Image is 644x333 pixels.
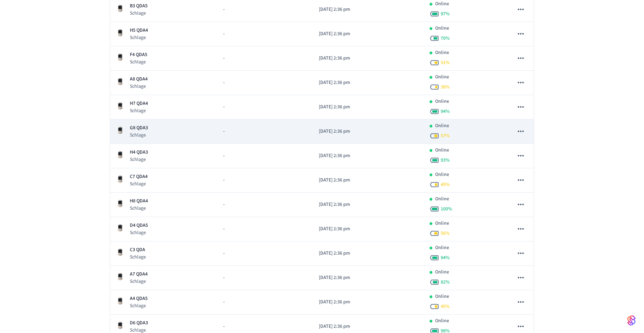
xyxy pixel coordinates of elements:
[130,205,148,212] p: Schlage
[435,220,449,227] p: Online
[435,244,449,251] p: Online
[319,6,418,13] p: [DATE] 2:36 pm
[223,201,225,208] span: -
[130,59,147,65] p: Schlage
[319,177,418,184] p: [DATE] 2:36 pm
[435,269,449,276] p: Online
[435,293,449,300] p: Online
[130,229,148,236] p: Schlage
[130,149,148,156] p: H4 QDA3
[441,181,450,188] span: 45 %
[116,297,124,305] img: Schlage Sense Smart Deadbolt with Camelot Trim, Front
[441,108,450,115] span: 94 %
[116,248,124,256] img: Schlage Sense Smart Deadbolt with Camelot Trim, Front
[223,103,225,111] span: -
[130,180,148,187] p: Schlage
[116,4,124,13] img: Schlage Sense Smart Deadbolt with Camelot Trim, Front
[116,126,124,134] img: Schlage Sense Smart Deadbolt with Camelot Trim, Front
[435,98,449,105] p: Online
[319,103,418,111] p: [DATE] 2:36 pm
[130,246,146,254] p: C3 QDA
[130,10,148,17] p: Schlage
[130,132,148,139] p: Schlage
[435,0,449,8] p: Online
[223,177,225,184] span: -
[441,35,450,42] span: 70 %
[319,55,418,62] p: [DATE] 2:36 pm
[116,175,124,183] img: Schlage Sense Smart Deadbolt with Camelot Trim, Front
[223,299,225,306] span: -
[319,201,418,208] p: [DATE] 2:36 pm
[130,173,148,180] p: C7 QDA4
[319,250,418,257] p: [DATE] 2:36 pm
[130,271,148,278] p: A7 QDA4
[130,51,147,59] p: F4 QDA5
[130,27,148,34] p: H5 QDA4
[130,2,148,10] p: B3 QDA5
[116,53,124,61] img: Schlage Sense Smart Deadbolt with Camelot Trim, Front
[223,274,225,281] span: -
[435,122,449,130] p: Online
[441,230,450,237] span: 56 %
[435,147,449,154] p: Online
[435,73,449,81] p: Online
[319,152,418,160] p: [DATE] 2:36 pm
[319,299,418,306] p: [DATE] 2:36 pm
[223,128,225,135] span: -
[441,59,450,66] span: 51 %
[223,152,225,160] span: -
[435,49,449,56] p: Online
[441,303,450,310] span: 45 %
[223,225,225,233] span: -
[223,6,225,13] span: -
[319,128,418,135] p: [DATE] 2:36 pm
[116,150,124,159] img: Schlage Sense Smart Deadbolt with Camelot Trim, Front
[223,55,225,62] span: -
[116,321,124,330] img: Schlage Sense Smart Deadbolt with Camelot Trim, Front
[319,225,418,233] p: [DATE] 2:36 pm
[435,317,449,325] p: Online
[130,295,148,302] p: A4 QDA5
[130,222,148,229] p: D4 QDA5
[319,323,418,330] p: [DATE] 2:36 pm
[627,315,636,326] img: SeamLogoGradient.69752ec5.svg
[130,156,148,163] p: Schlage
[130,76,148,83] p: A8 QDA4
[319,274,418,281] p: [DATE] 2:36 pm
[441,206,452,212] span: 100 %
[130,34,148,41] p: Schlage
[130,278,148,285] p: Schlage
[223,79,225,86] span: -
[130,319,148,327] p: D6 QDA3
[223,30,225,38] span: -
[116,77,124,86] img: Schlage Sense Smart Deadbolt with Camelot Trim, Front
[435,25,449,32] p: Online
[130,107,148,114] p: Schlage
[441,157,450,164] span: 93 %
[435,195,449,203] p: Online
[130,198,148,205] p: H8 QDA4
[441,10,450,17] span: 97 %
[319,79,418,86] p: [DATE] 2:36 pm
[130,83,148,90] p: Schlage
[130,302,148,309] p: Schlage
[116,224,124,232] img: Schlage Sense Smart Deadbolt with Camelot Trim, Front
[441,279,450,286] span: 82 %
[116,199,124,208] img: Schlage Sense Smart Deadbolt with Camelot Trim, Front
[116,272,124,281] img: Schlage Sense Smart Deadbolt with Camelot Trim, Front
[130,100,148,107] p: H7 QDA4
[441,254,450,261] span: 94 %
[223,250,225,257] span: -
[116,102,124,110] img: Schlage Sense Smart Deadbolt with Camelot Trim, Front
[435,171,449,178] p: Online
[441,84,450,91] span: 38 %
[441,132,450,139] span: 57 %
[319,30,418,38] p: [DATE] 2:36 pm
[223,323,225,330] span: -
[130,254,146,261] p: Schlage
[130,124,148,132] p: G8 QDA3
[116,29,124,37] img: Schlage Sense Smart Deadbolt with Camelot Trim, Front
